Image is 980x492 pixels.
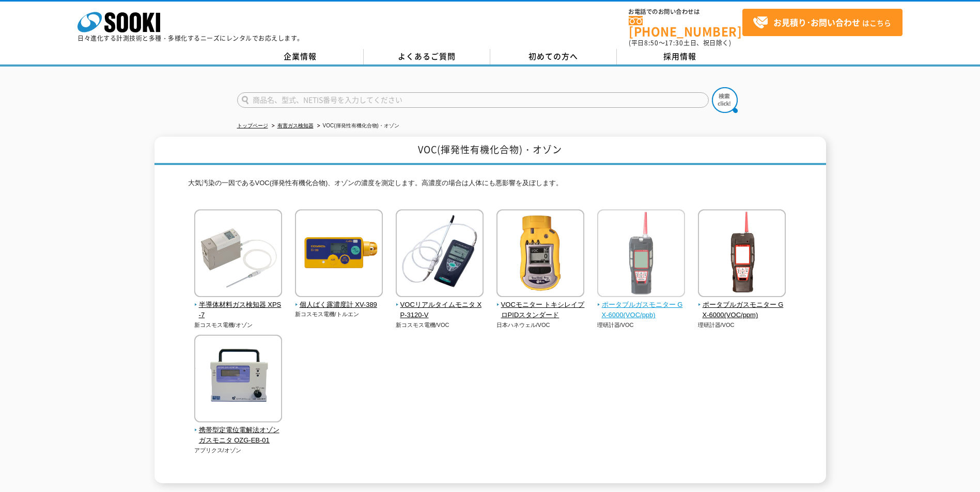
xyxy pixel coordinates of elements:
span: VOCリアルタイムモニタ XP-3120-V [396,300,484,321]
img: 個人ばく露濃度計 XV-389 [295,209,383,300]
a: トップページ [237,123,268,128]
p: 日々進化する計測技術と多種・多様化するニーズにレンタルでお応えします。 [77,35,304,41]
a: VOCリアルタイムモニタ XP-3120-V [396,290,484,321]
a: 有害ガス検知器 [277,123,314,128]
a: ポータブルガスモニター GX-6000(VOC/ppb) [597,290,686,321]
img: VOCモニター トキシレイプロPIDスタンダード [496,209,584,300]
p: 新コスモス電機/VOC [396,321,484,330]
a: 採用情報 [617,49,743,64]
a: お見積り･お問い合わせはこちら [742,9,903,36]
span: 個人ばく露濃度計 XV-389 [295,300,383,310]
p: 理研計器/VOC [597,321,686,330]
img: ポータブルガスモニター GX-6000(VOC/ppm) [698,209,786,300]
span: 8:50 [644,38,659,47]
a: 携帯型定電位電解法オゾンガスモニタ OZG-EB-01 [194,415,283,446]
input: 商品名、型式、NETIS番号を入力してください [237,92,709,108]
span: 半導体材料ガス検知器 XPS-7 [194,300,283,321]
a: よくあるご質問 [364,49,490,64]
span: VOCモニター トキシレイプロPIDスタンダード [496,300,585,321]
p: 理研計器/VOC [698,321,786,330]
a: 企業情報 [237,49,364,64]
span: (平日 ～ 土日、祝日除く) [629,38,731,47]
img: ポータブルガスモニター GX-6000(VOC/ppb) [597,209,685,300]
span: ポータブルガスモニター GX-6000(VOC/ppm) [698,300,786,321]
p: アプリクス/オゾン [194,446,283,455]
img: 半導体材料ガス検知器 XPS-7 [194,209,282,300]
img: VOCリアルタイムモニタ XP-3120-V [396,209,484,300]
strong: お見積り･お問い合わせ [773,16,860,28]
a: ポータブルガスモニター GX-6000(VOC/ppm) [698,290,786,321]
span: ポータブルガスモニター GX-6000(VOC/ppb) [597,300,686,321]
img: 携帯型定電位電解法オゾンガスモニタ OZG-EB-01 [194,335,282,425]
p: 新コスモス電機/オゾン [194,321,283,330]
a: 初めての方へ [490,49,617,64]
p: 新コスモス電機/トルエン [295,310,383,319]
a: 半導体材料ガス検知器 XPS-7 [194,290,283,321]
span: はこちら [753,15,891,30]
span: お電話でのお問い合わせは [629,9,742,15]
li: VOC(揮発性有機化合物)・オゾン [315,121,399,132]
span: 17:30 [665,38,683,47]
a: VOCモニター トキシレイプロPIDスタンダード [496,290,585,321]
a: 個人ばく露濃度計 XV-389 [295,290,383,310]
span: 初めての方へ [528,51,578,62]
p: 大気汚染の一因であるVOC(揮発性有機化合物)、オゾンの濃度を測定します。高濃度の場合は人体にも悪影響を及ぼします。 [188,178,792,194]
a: [PHONE_NUMBER] [629,16,742,37]
h1: VOC(揮発性有機化合物)・オゾン [154,137,826,165]
p: 日本ハネウェル/VOC [496,321,585,330]
img: btn_search.png [712,87,738,113]
span: 携帯型定電位電解法オゾンガスモニタ OZG-EB-01 [194,425,283,447]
